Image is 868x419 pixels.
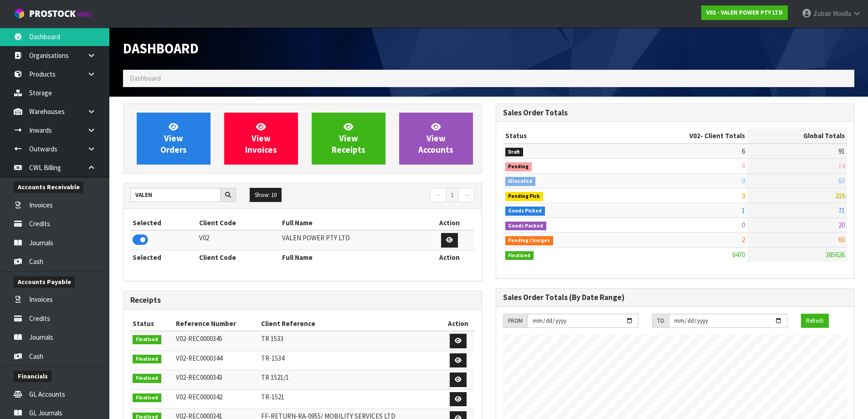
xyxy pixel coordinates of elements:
[261,393,284,401] span: TR-1521
[130,296,475,305] h3: Receipts
[505,222,547,231] span: Goods Packed
[742,147,745,155] span: 6
[732,250,745,259] span: 6470
[14,8,25,19] img: cube-alt.png
[224,113,298,165] a: ViewInvoices
[309,188,475,204] nav: Page navigation
[123,40,199,57] span: Dashboard
[458,188,474,202] a: →
[503,293,847,302] h3: Sales Order Totals (By Date Range)
[701,5,788,20] a: V02 - VALEN POWER PTY LTD
[133,355,161,364] span: Finalised
[442,316,474,331] th: Action
[245,121,277,155] span: View Invoices
[130,316,174,331] th: Status
[838,235,845,244] span: 60
[425,250,475,264] th: Action
[747,129,847,143] th: Global Totals
[838,221,845,229] span: 20
[174,316,259,331] th: Reference Number
[505,207,545,216] span: Goods Picked
[399,113,473,165] a: ViewAccounts
[742,221,745,229] span: 0
[259,316,442,331] th: Client Reference
[133,393,161,403] span: Finalised
[801,314,829,328] button: Refresh
[176,393,222,401] span: V02-REC0000342
[689,131,700,140] span: V02
[176,354,222,362] span: V02-REC0000344
[505,236,554,245] span: Pending Charges
[742,176,745,185] span: 0
[261,354,284,362] span: TR-1534
[503,109,847,117] h3: Sales Order Totals
[14,276,75,288] span: Accounts Payable
[197,230,280,250] td: V02
[176,373,222,382] span: V02-REC0000343
[835,191,845,200] span: 216
[133,335,161,344] span: Finalised
[652,314,669,328] div: TO
[813,9,832,18] span: Zubair
[29,8,76,20] span: ProStock
[706,9,783,16] strong: V02 - VALEN POWER PTY LTD
[130,74,161,83] span: Dashboard
[130,250,197,264] th: Selected
[130,216,197,230] th: Selected
[425,216,475,230] th: Action
[137,113,211,165] a: ViewOrders
[261,334,283,343] span: TR 1533
[838,161,845,170] span: 14
[197,250,280,264] th: Client Code
[503,129,617,143] th: Status
[838,147,845,155] span: 91
[505,162,532,171] span: Pending
[838,206,845,215] span: 71
[197,216,280,230] th: Client Code
[280,230,425,250] td: VALEN POWER PTY LTD
[505,251,534,260] span: Finalised
[77,10,92,19] small: WMS
[312,113,385,165] a: ViewReceipts
[838,176,845,185] span: 63
[742,161,745,170] span: 8
[332,121,365,155] span: View Receipts
[130,188,221,202] input: Search clients
[742,191,745,200] span: 3
[261,373,289,382] span: TR 1521/1
[14,371,51,382] span: Financials
[617,129,747,143] th: - Client Totals
[133,374,161,383] span: Finalised
[826,250,845,259] span: 385626
[280,216,425,230] th: Full Name
[742,235,745,244] span: 2
[250,188,282,202] button: Show: 10
[503,314,527,328] div: FROM
[14,181,83,193] span: Accounts Receivable
[505,148,524,157] span: Draft
[430,188,446,202] a: ←
[742,206,745,215] span: 1
[176,334,222,343] span: V02-REC0000345
[833,9,851,18] span: Moolla
[160,121,187,155] span: View Orders
[280,250,425,264] th: Full Name
[418,121,453,155] span: View Accounts
[446,188,459,202] a: 1
[505,192,544,201] span: Pending Pick
[505,177,536,186] span: Allocated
